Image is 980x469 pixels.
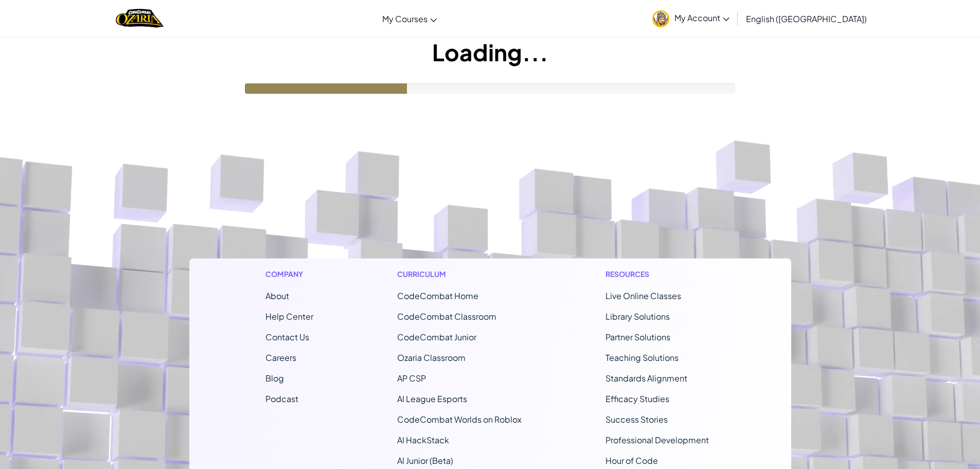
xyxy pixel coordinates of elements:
[741,5,872,32] a: English ([GEOGRAPHIC_DATA])
[605,269,715,280] h1: Resources
[265,352,296,363] a: Careers
[265,393,298,404] a: Podcast
[397,332,476,342] a: CodeCombat Junior
[647,2,735,34] a: My Account
[605,435,709,445] a: Professional Development
[652,10,669,27] img: avatar
[265,269,313,280] h1: Company
[674,12,729,23] span: My Account
[605,290,681,301] a: Live Online Classes
[265,290,289,301] a: About
[116,8,164,29] a: Ozaria by CodeCombat logo
[397,414,522,425] a: CodeCombat Worlds on Roblox
[605,373,687,384] a: Standards Alignment
[605,414,668,425] a: Success Stories
[605,393,669,404] a: Efficacy Studies
[746,13,867,24] span: English ([GEOGRAPHIC_DATA])
[605,311,670,322] a: Library Solutions
[265,373,284,384] a: Blog
[397,455,453,466] a: AI Junior (Beta)
[605,455,658,466] a: Hour of Code
[265,311,313,322] a: Help Center
[605,332,670,342] a: Partner Solutions
[605,352,679,363] a: Teaching Solutions
[382,13,427,24] span: My Courses
[397,311,496,322] a: CodeCombat Classroom
[397,290,478,301] span: CodeCombat Home
[397,393,467,404] a: AI League Esports
[265,332,309,342] span: Contact Us
[397,435,449,445] a: AI HackStack
[377,5,442,32] a: My Courses
[116,8,164,29] img: Home
[397,373,426,384] a: AP CSP
[397,269,522,280] h1: Curriculum
[397,352,466,363] a: Ozaria Classroom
